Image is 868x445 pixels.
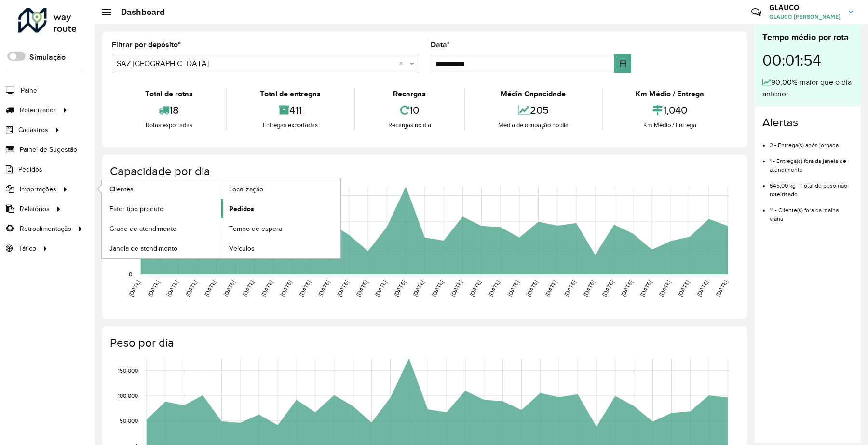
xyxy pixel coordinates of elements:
a: Fator tipo produto [102,199,221,218]
li: 1 - Entrega(s) fora da janela de atendimento [770,149,853,174]
text: [DATE] [431,279,445,297]
span: Painel [21,85,39,95]
a: Grade de atendimento [102,219,221,238]
span: Veículos [229,243,255,254]
li: 11 - Cliente(s) fora da malha viária [770,199,853,223]
text: [DATE] [695,279,709,297]
text: [DATE] [506,279,520,297]
div: Km Médio / Entrega [605,121,735,130]
text: 100,000 [118,392,138,399]
h3: GLAUCO [769,3,841,12]
h4: Capacidade por dia [110,164,737,178]
div: Rotas exportadas [114,121,223,130]
text: [DATE] [203,279,217,297]
text: [DATE] [127,279,141,297]
a: Tempo de espera [221,219,340,238]
div: 00:01:54 [762,44,853,77]
text: [DATE] [355,279,369,297]
span: Grade de atendimento [109,224,176,234]
span: Tempo de espera [229,224,282,234]
span: Clear all [399,58,407,69]
button: Choose Date [614,54,631,73]
div: Média Capacidade [467,88,599,100]
text: [DATE] [638,279,652,297]
span: Janela de atendimento [109,243,177,254]
a: Veículos [221,239,340,258]
text: [DATE] [525,279,539,297]
text: [DATE] [317,279,331,297]
text: 150,000 [118,367,138,374]
div: 90,00% maior que o dia anterior [762,77,853,100]
text: [DATE] [260,279,274,297]
text: [DATE] [620,279,634,297]
text: [DATE] [449,279,463,297]
span: GLAUCO [PERSON_NAME] [769,13,841,21]
li: 545,00 kg - Total de peso não roteirizado [770,174,853,199]
text: [DATE] [336,279,350,297]
a: Janela de atendimento [102,239,221,258]
div: Total de rotas [114,88,223,100]
span: Tático [18,243,36,254]
label: Simulação [29,52,66,63]
div: Média de ocupação no dia [467,121,599,130]
span: Importações [20,184,56,194]
text: [DATE] [677,279,691,297]
span: Fator tipo produto [109,204,163,214]
h2: Dashboard [111,7,165,17]
span: Pedidos [18,164,42,175]
div: 18 [114,100,223,121]
text: [DATE] [393,279,407,297]
text: [DATE] [582,279,596,297]
label: Data [431,39,450,51]
text: [DATE] [487,279,501,297]
text: 0 [129,271,132,277]
h4: Peso por dia [110,336,737,350]
h4: Alertas [762,116,853,130]
label: Filtrar por depósito [112,39,181,51]
span: Pedidos [229,204,254,214]
a: Contato Rápido [746,2,767,23]
span: Painel de Sugestão [20,145,77,155]
span: Relatórios [20,204,50,214]
div: 411 [229,100,351,121]
text: [DATE] [601,279,615,297]
div: 1,040 [605,100,735,121]
text: [DATE] [165,279,179,297]
text: [DATE] [715,279,729,297]
a: Clientes [102,179,221,199]
li: 2 - Entrega(s) após jornada [770,134,853,149]
div: Recargas [357,88,461,100]
div: 10 [357,100,461,121]
span: Roteirizador [20,105,56,115]
span: Localização [229,184,263,194]
text: [DATE] [298,279,312,297]
text: [DATE] [563,279,577,297]
text: 50,000 [120,418,138,424]
span: Cadastros [18,125,48,135]
div: Recargas no dia [357,121,461,130]
span: Clientes [109,184,134,194]
text: [DATE] [374,279,388,297]
text: [DATE] [241,279,255,297]
text: [DATE] [544,279,558,297]
text: [DATE] [468,279,482,297]
text: [DATE] [184,279,198,297]
text: [DATE] [411,279,425,297]
div: Total de entregas [229,88,351,100]
div: 205 [467,100,599,121]
a: Pedidos [221,199,340,218]
span: Retroalimentação [20,224,71,234]
a: Localização [221,179,340,199]
text: [DATE] [222,279,236,297]
div: Tempo médio por rota [762,31,853,44]
text: [DATE] [279,279,293,297]
div: Km Médio / Entrega [605,88,735,100]
text: [DATE] [147,279,161,297]
div: Entregas exportadas [229,121,351,130]
text: [DATE] [658,279,672,297]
